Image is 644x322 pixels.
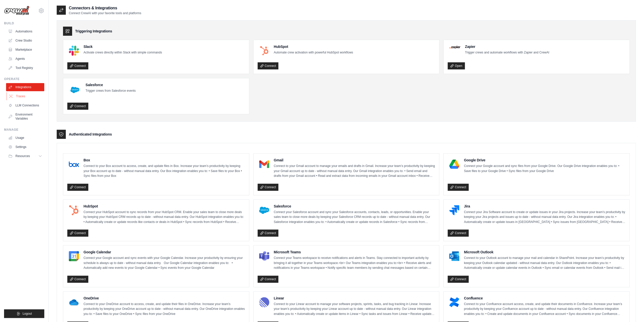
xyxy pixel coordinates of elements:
[84,250,245,255] h4: Google Calendar
[6,27,44,35] a: Automations
[274,164,435,179] p: Connect to your Gmail account to manage your emails and drafts in Gmail. Increase your team’s pro...
[69,5,141,11] h2: Connectors & Integrations
[6,101,44,109] a: LLM Connections
[69,132,112,137] h3: Authenticated Integrations
[67,103,88,110] a: Connect
[448,276,469,283] a: Connect
[6,83,44,91] a: Integrations
[4,21,44,25] div: Build
[464,164,625,174] p: Connect your Google account and sync files from your Google Drive. Our Google Drive integration e...
[4,128,44,132] div: Manage
[449,297,459,307] img: Confluence Logo
[84,302,245,317] p: Connect to your OneDrive account to access, create, and update their files in OneDrive. Increase ...
[449,46,460,49] img: Zapier Logo
[449,251,459,261] img: Microsoft Outlook Logo
[84,204,245,209] h4: HubSpot
[67,276,88,283] a: Connect
[258,184,279,191] a: Connect
[259,205,269,215] img: Salesforce Logo
[6,134,44,142] a: Usage
[259,297,269,307] img: Linear Logo
[464,296,625,301] h4: Confluence
[69,159,79,169] img: Box Logo
[258,230,279,237] a: Connect
[69,205,79,215] img: HubSpot Logo
[448,230,469,237] a: Connect
[7,92,45,100] a: Traces
[259,159,269,169] img: Gmail Logo
[86,82,136,87] h4: Salesforce
[274,210,435,225] p: Connect your Salesforce account and sync your Salesforce accounts, contacts, leads, or opportunit...
[465,50,549,55] p: Trigger crews and automate workflows with Zapier and CrewAI
[86,88,136,93] p: Trigger crews from Salesforce events
[274,50,353,55] p: Automate crew activation with powerful HubSpot workflows
[274,296,435,301] h4: Linear
[6,55,44,63] a: Agents
[23,312,32,316] span: Logout
[4,309,44,318] button: Logout
[75,29,112,34] h3: Triggering Integrations
[258,62,279,69] a: Connect
[69,297,79,307] img: OneDrive Logo
[274,250,435,255] h4: Microsoft Teams
[4,77,44,81] div: Operate
[15,154,30,158] span: Resources
[6,152,44,160] button: Resources
[274,302,435,317] p: Connect to your Linear account to manage your software projects, sprints, tasks, and bug tracking...
[69,11,141,15] p: Connect CrewAI with your favorite tools and platforms
[448,62,465,69] a: Open
[84,50,162,55] p: Activate crews directly within Slack with simple commands
[258,276,279,283] a: Connect
[69,84,81,96] img: Salesforce Logo
[274,256,435,271] p: Connect your Teams workspace to receive notifications and alerts in Teams. Stay connected to impo...
[69,251,79,261] img: Google Calendar Logo
[465,44,549,49] h4: Zapier
[84,158,245,163] h4: Box
[464,158,625,163] h4: Google Drive
[4,6,29,15] img: Logo
[448,184,469,191] a: Connect
[67,62,88,69] a: Connect
[449,159,459,169] img: Google Drive Logo
[6,36,44,45] a: Crew Studio
[464,250,625,255] h4: Microsoft Outlook
[274,44,353,49] h4: HubSpot
[84,210,245,225] p: Connect your HubSpot account to sync records from your HubSpot CRM. Enable your sales team to clo...
[6,143,44,151] a: Settings
[67,184,88,191] a: Connect
[259,251,269,261] img: Microsoft Teams Logo
[464,302,625,317] p: Connect to your Confluence account access, create, and update their documents in Confluence. Incr...
[84,164,245,179] p: Connect to your Box account to access, create, and update files in Box. Increase your team’s prod...
[6,46,44,54] a: Marketplace
[84,256,245,271] p: Connect your Google account and sync events with your Google Calendar. Increase your productivity...
[67,230,88,237] a: Connect
[274,158,435,163] h4: Gmail
[464,204,625,209] h4: Jira
[274,204,435,209] h4: Salesforce
[6,110,44,123] a: Environment Variables
[84,44,162,49] h4: Slack
[84,296,245,301] h4: OneDrive
[69,46,79,56] img: Slack Logo
[464,256,625,271] p: Connect to your Outlook account to manage your mail and calendar in SharePoint. Increase your tea...
[464,210,625,225] p: Connect your Jira Software account to create or update issues in your Jira projects. Increase you...
[6,64,44,72] a: Tool Registry
[259,46,269,56] img: HubSpot Logo
[449,205,459,215] img: Jira Logo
